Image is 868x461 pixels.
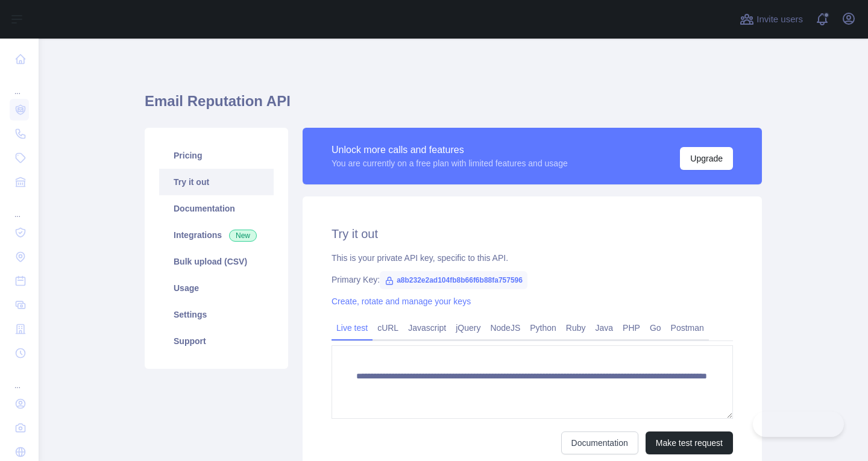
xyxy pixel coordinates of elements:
a: Python [525,318,561,337]
span: a8b232e2ad104fb8b66f6b88fa757596 [380,271,527,289]
a: Java [591,318,618,337]
div: ... [10,366,29,390]
button: Make test request [646,431,733,454]
div: You are currently on a free plan with limited features and usage [332,157,568,169]
span: Invite users [756,13,803,27]
a: Create, rotate and manage your keys [332,296,471,306]
span: New [229,230,257,242]
div: ... [10,72,29,96]
a: Integrations New [159,222,274,248]
a: Ruby [561,318,591,337]
h1: Email Reputation API [145,92,762,121]
a: cURL [373,318,403,337]
h2: Try it out [332,225,733,242]
a: Usage [159,275,274,301]
a: Postman [666,318,709,337]
a: Settings [159,301,274,328]
a: Go [645,318,666,337]
div: Unlock more calls and features [332,143,568,157]
a: jQuery [451,318,485,337]
button: Upgrade [680,147,733,170]
a: Documentation [159,195,274,222]
a: Javascript [403,318,451,337]
iframe: Toggle Customer Support [753,412,844,437]
div: ... [10,195,29,219]
div: This is your private API key, specific to this API. [332,252,733,264]
a: Bulk upload (CSV) [159,248,274,275]
div: Primary Key: [332,274,733,286]
a: NodeJS [485,318,525,337]
a: Pricing [159,142,274,169]
button: Invite users [737,10,805,29]
a: Try it out [159,169,274,195]
a: Live test [332,318,373,337]
a: Support [159,328,274,354]
a: Documentation [561,431,638,454]
a: PHP [618,318,645,337]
